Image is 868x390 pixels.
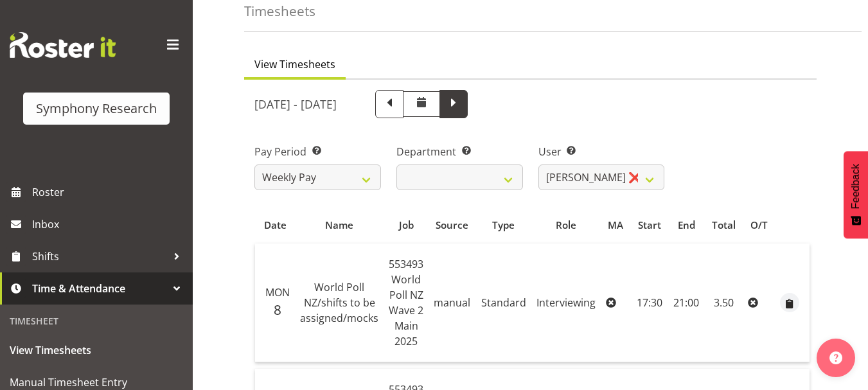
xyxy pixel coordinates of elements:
span: Inbox [32,215,186,234]
h4: Timesheets [244,4,315,19]
div: Symphony Research [36,99,157,118]
span: Role [556,218,576,233]
span: 553493 World Poll NZ Wave 2 Main 2025 [389,257,423,348]
img: help-xxl-2.png [829,351,842,364]
img: Rosterit website logo [10,32,116,58]
span: manual [434,296,470,310]
span: Name [325,218,353,233]
span: World Poll NZ/shifts to be assigned/mocks [300,280,378,325]
div: Timesheet [3,308,190,334]
span: Time & Attendance [32,279,167,298]
span: Feedback [850,164,862,209]
span: 8 [274,301,281,319]
td: 3.50 [704,244,743,362]
span: Type [492,218,515,233]
span: Total [712,218,736,233]
span: O/T [750,218,768,233]
span: Date [264,218,287,233]
span: MA [608,218,623,233]
span: Roster [32,182,186,202]
span: Source [436,218,468,233]
span: View Timesheets [10,341,183,360]
label: Department [396,144,523,159]
td: 21:00 [668,244,704,362]
label: Pay Period [254,144,381,159]
span: Start [638,218,661,233]
td: 17:30 [631,244,669,362]
span: View Timesheets [254,57,335,72]
span: Mon [265,285,290,299]
a: View Timesheets [3,334,190,366]
td: Standard [476,244,531,362]
label: User [538,144,665,159]
span: Shifts [32,247,167,266]
button: Feedback - Show survey [844,151,868,238]
span: Interviewing [536,296,596,310]
span: Job [399,218,414,233]
h5: [DATE] - [DATE] [254,97,337,111]
span: End [678,218,695,233]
